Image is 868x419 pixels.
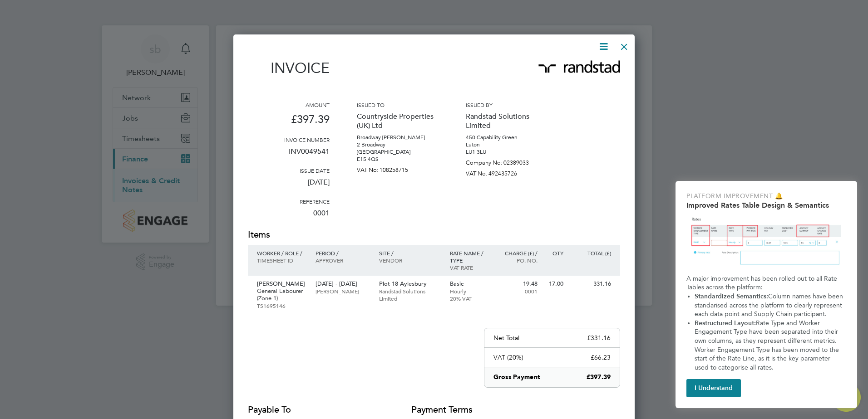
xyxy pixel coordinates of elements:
p: Period / [316,249,370,257]
h3: Issued to [357,101,439,108]
p: 2 Broadway [357,141,439,148]
h1: Invoice [248,59,330,77]
p: Vendor [379,257,441,264]
p: TS1695146 [257,302,306,309]
p: Countryside Properties (UK) Ltd [357,108,439,134]
h2: Improved Rates Table Design & Semantics [686,201,846,209]
p: 0001 [248,205,330,229]
p: £397.39 [587,373,611,382]
strong: Restructured Layout: [695,319,756,327]
p: Randstad Solutions Limited [379,287,441,302]
p: Po. No. [498,257,538,264]
img: randstad-logo-remittance.png [538,60,620,73]
p: £331.16 [587,334,611,342]
p: Approver [316,257,370,264]
p: Basic [450,280,489,287]
p: [PERSON_NAME] [316,287,370,295]
p: Randstad Solutions Limited [466,108,547,134]
p: Broadway [PERSON_NAME] [357,134,439,141]
p: VAT (20%) [493,353,523,361]
p: Net Total [493,334,519,342]
p: [DATE] - [DATE] [316,280,370,287]
p: £66.23 [591,353,611,361]
p: Platform Improvement 🔔 [686,192,846,201]
p: Site / [379,249,441,257]
p: General Labourer (Zone 1) [257,287,306,302]
img: Updated Rates Table Design & Semantics [686,213,846,271]
p: 331.16 [572,280,611,287]
p: Company No: 02389033 [466,156,547,166]
h3: Invoice number [248,136,330,143]
p: A major improvement has been rolled out to all Rate Tables across the platform: [686,274,846,292]
p: LU1 3LU [466,148,547,156]
p: QTY [547,249,563,257]
p: Worker / Role / [257,249,306,257]
span: Column names have been standarised across the platform to clearly represent each data point and S... [695,292,845,318]
p: E15 4QS [357,156,439,163]
p: [DATE] [248,174,330,198]
div: Improved Rate Table Semantics [676,181,857,408]
p: [PERSON_NAME] [257,280,306,287]
span: Rate Type and Worker Engagement Type have been separated into their own columns, as they represen... [695,319,841,371]
h2: Payable to [248,404,384,416]
h3: Issued by [466,101,547,108]
p: Charge (£) / [498,249,538,257]
p: Hourly [450,287,489,295]
strong: Standardized Semantics: [695,292,768,300]
button: I Understand [686,379,741,397]
h3: Reference [248,198,330,205]
p: 19.48 [498,280,538,287]
p: £397.39 [248,108,330,136]
p: 20% VAT [450,295,489,302]
h2: Payment terms [411,404,493,416]
h3: Amount [248,101,330,108]
p: [GEOGRAPHIC_DATA] [357,148,439,156]
p: Rate name / type [450,249,489,264]
p: VAT No: 492435726 [466,166,547,177]
p: 17.00 [547,280,563,287]
p: INV0049541 [248,143,330,167]
p: VAT No: 108258715 [357,163,439,174]
p: 0001 [498,287,538,295]
h2: Items [248,229,620,241]
p: Plot 18 Aylesbury [379,280,441,287]
p: 450 Capability Green [466,134,547,141]
p: Luton [466,141,547,148]
p: Total (£) [572,249,611,257]
h3: Issue date [248,167,330,174]
p: Gross Payment [493,373,540,382]
p: Timesheet ID [257,257,306,264]
p: VAT rate [450,264,489,271]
